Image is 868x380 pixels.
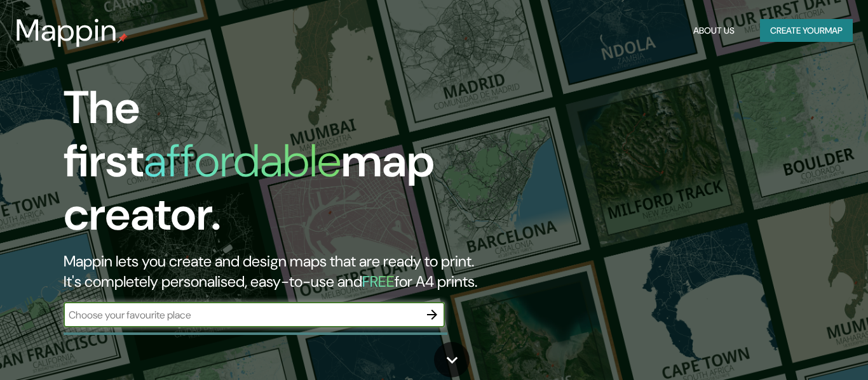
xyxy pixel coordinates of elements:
button: About Us [688,19,740,43]
img: mappin-pin [118,33,128,43]
input: Choose your favourite place [64,308,419,322]
h5: FREE [362,272,395,291]
h1: affordable [144,131,341,190]
h2: Mappin lets you create and design maps that are ready to print. It's completely personalised, eas... [64,251,498,292]
h1: The first map creator. [64,81,498,251]
h3: Mappin [15,13,118,48]
button: Create yourmap [760,19,853,43]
